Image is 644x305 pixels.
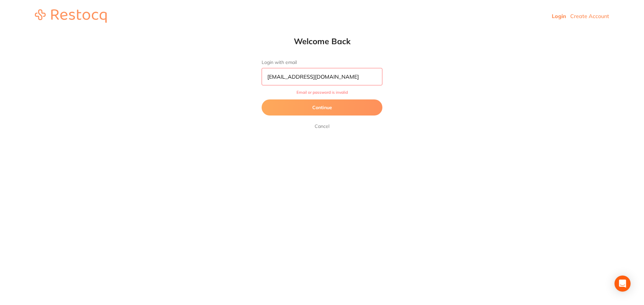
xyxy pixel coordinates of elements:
[262,90,382,95] span: Email or password is invalid
[262,99,382,116] button: Continue
[614,276,631,292] div: Open Intercom Messenger
[313,122,331,130] a: Cancel
[248,36,396,46] h1: Welcome Back
[570,13,609,19] a: Create Account
[552,13,566,19] a: Login
[262,60,382,65] label: Login with email
[35,9,107,23] img: restocq_logo.svg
